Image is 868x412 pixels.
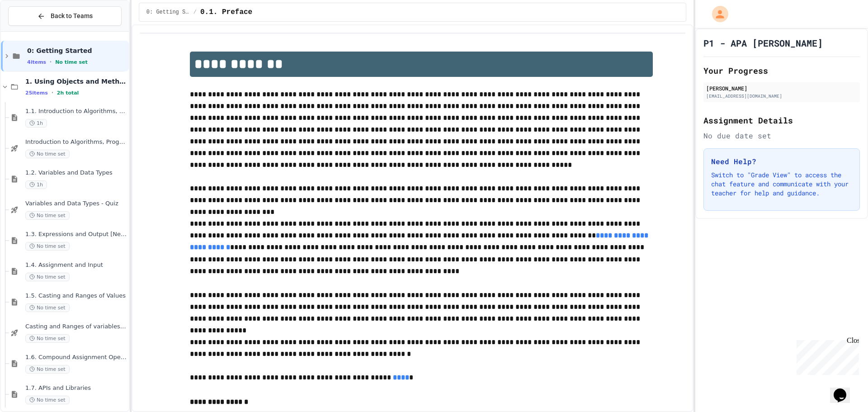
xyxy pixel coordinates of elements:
[25,323,127,331] span: Casting and Ranges of variables - Quiz
[146,9,190,16] span: 0: Getting Started
[25,242,70,251] span: No time set
[25,180,47,189] span: 1h
[51,11,93,21] span: Back to Teams
[27,59,46,65] span: 4 items
[703,64,860,77] h2: Your Progress
[200,7,252,18] span: 0.1. Preface
[193,9,197,16] span: /
[25,77,127,85] span: 1. Using Objects and Methods
[25,200,127,208] span: Variables and Data Types - Quiz
[25,334,70,343] span: No time set
[8,6,122,26] button: Back to Teams
[25,273,70,281] span: No time set
[25,396,70,404] span: No time set
[52,89,53,96] span: •
[55,59,88,65] span: No time set
[706,93,857,99] div: [EMAIL_ADDRESS][DOMAIN_NAME]
[703,114,860,127] h2: Assignment Details
[25,150,70,158] span: No time set
[703,37,823,49] h1: P1 - APA [PERSON_NAME]
[25,261,127,269] span: 1.4. Assignment and Input
[25,169,127,177] span: 1.2. Variables and Data Types
[25,354,127,361] span: 1.6. Compound Assignment Operators
[25,108,127,115] span: 1.1. Introduction to Algorithms, Programming, and Compilers
[703,130,860,141] div: No due date set
[25,211,70,220] span: No time set
[25,365,70,374] span: No time set
[706,84,857,92] div: [PERSON_NAME]
[25,292,127,300] span: 1.5. Casting and Ranges of Values
[711,156,852,167] h3: Need Help?
[25,90,48,96] span: 25 items
[25,303,70,312] span: No time set
[711,170,852,198] p: Switch to "Grade View" to access the chat feature and communicate with your teacher for help and ...
[703,4,731,24] div: My Account
[57,90,79,96] span: 2h total
[25,231,127,238] span: 1.3. Expressions and Output [New]
[27,47,127,55] span: 0: Getting Started
[793,336,859,375] iframe: chat widget
[830,376,859,403] iframe: chat widget
[25,384,127,392] span: 1.7. APIs and Libraries
[50,58,52,66] span: •
[25,138,127,146] span: Introduction to Algorithms, Programming, and Compilers
[25,119,47,128] span: 1h
[4,4,62,57] div: Chat with us now!Close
